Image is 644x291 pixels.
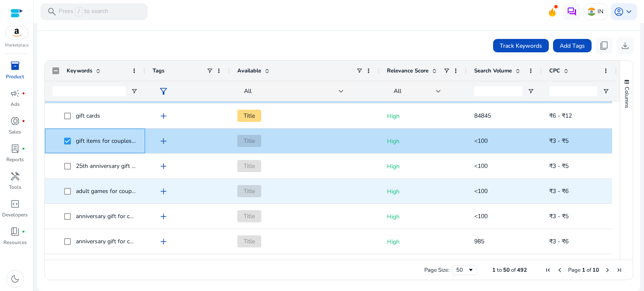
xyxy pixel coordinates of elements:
p: Developers [2,211,28,219]
span: ₹3 - ₹6 [549,187,569,195]
span: Track Keywords [500,41,542,50]
span: Relevance Score [387,67,428,75]
div: Previous Page [556,267,563,273]
span: 10 [592,266,599,274]
span: lab_profile [10,144,20,154]
span: book_4 [10,227,20,237]
span: Search Volume [474,67,512,75]
span: add [158,111,169,121]
span: Columns [623,87,631,108]
span: All [244,87,252,95]
span: donut_small [10,116,20,126]
span: Available [237,67,261,75]
span: 1 [492,266,496,274]
input: Keywords Filter Input [52,86,126,96]
p: Resources [3,239,27,246]
span: download [620,41,630,51]
span: Title [237,235,261,247]
span: keyboard_arrow_down [624,7,634,17]
span: campaign [10,88,20,98]
div: Page Size [452,265,477,275]
span: All [394,87,401,95]
div: First Page [545,267,551,273]
span: Title [237,135,261,147]
span: 25th anniversary gift card [76,162,143,170]
span: <100 [474,187,488,195]
span: code_blocks [10,199,20,209]
span: Page [568,266,581,274]
span: to [497,266,502,274]
span: anniversary gift for couple basket [76,212,163,220]
span: Title [237,185,261,197]
span: Title [237,160,261,172]
img: in.svg [587,8,596,16]
span: fiber_manual_record [22,147,25,150]
button: Open Filter Menu [602,88,609,95]
p: High [387,233,459,250]
span: add [158,186,169,196]
span: fiber_manual_record [22,230,25,233]
span: ₹3 - ₹5 [549,212,569,220]
span: of [587,266,591,274]
button: Add Tags [553,39,592,52]
p: Ads [10,100,20,108]
button: Open Filter Menu [527,88,534,95]
input: CPC Filter Input [549,86,597,96]
span: <100 [474,137,488,145]
span: 50 [503,266,510,274]
button: Track Keywords [493,39,549,52]
span: add [158,136,169,146]
img: amazon.svg [5,26,28,39]
input: Search Volume Filter Input [474,86,522,96]
span: / [75,7,83,16]
div: Page Size: [424,266,449,274]
p: High [387,208,459,225]
span: Keywords [67,67,92,75]
p: Tools [9,183,21,191]
span: <100 [474,212,488,220]
span: add [158,211,169,221]
span: add [158,237,169,247]
span: 1 [582,266,585,274]
span: ₹3 - ₹6 [549,237,569,245]
span: gift cards [76,112,100,120]
span: adult games for couples naughty [76,187,162,195]
p: Sales [9,128,21,136]
span: Tags [153,67,164,75]
div: Last Page [616,267,623,273]
span: ₹6 - ₹12 [549,112,572,120]
span: filter_alt [158,86,169,96]
span: Title [237,210,261,222]
button: content_copy [596,37,613,54]
span: handyman [10,171,20,181]
span: CPC [549,67,560,75]
span: of [511,266,516,274]
span: 84845 [474,112,491,120]
div: 50 [456,266,467,274]
span: content_copy [599,41,609,51]
span: anniversary gift for couple under 500 [76,237,173,245]
span: <100 [474,162,488,170]
span: Title [237,110,261,122]
span: fiber_manual_record [22,92,25,95]
span: fiber_manual_record [22,119,25,123]
span: Add Tags [560,41,585,50]
span: inventory_2 [10,61,20,71]
p: High [387,158,459,175]
span: gift items for couples anniversary [76,137,163,145]
p: High [387,108,459,125]
p: IN [597,4,603,19]
p: Product [6,73,24,80]
p: Press to search [59,7,108,16]
button: download [617,37,634,54]
p: Reports [6,156,24,163]
span: search [47,7,57,17]
span: 492 [517,266,527,274]
span: ₹3 - ₹5 [549,162,569,170]
p: High [387,133,459,150]
p: High [387,183,459,200]
button: Open Filter Menu [131,88,138,95]
span: ₹3 - ₹5 [549,137,569,145]
span: 985 [474,237,484,245]
div: Next Page [604,267,611,273]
